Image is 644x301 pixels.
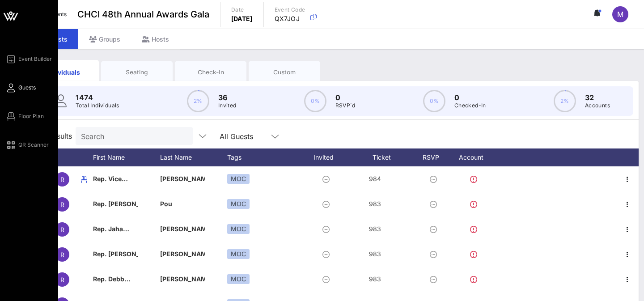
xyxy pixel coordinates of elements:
p: Event Code [275,5,305,14]
span: R [60,201,64,208]
div: Individuals [34,68,92,77]
p: 0 [454,92,486,103]
div: MOC [227,249,250,259]
p: Rep. Vice… [93,166,138,191]
a: Floor Plan [5,111,44,122]
div: m [612,6,628,22]
div: Account [451,148,500,166]
span: R [60,176,64,183]
span: QR Scanner [18,141,49,149]
span: Floor Plan [18,112,44,120]
div: Last Name [160,148,227,166]
div: Check-In [182,68,240,76]
div: All Guests [214,127,286,145]
a: QR Scanner [5,140,49,150]
div: Tags [227,148,303,166]
p: 32 [585,92,610,103]
p: 36 [218,92,237,103]
div: Groups [78,29,131,49]
span: 983 [369,200,381,208]
div: First Name [93,148,160,166]
span: Guests [18,84,36,92]
p: Rep. Jaha… [93,216,138,242]
p: 0 [335,92,356,103]
div: MOC [227,174,250,184]
div: RSVP [419,148,451,166]
p: QX7JOJ [275,14,305,23]
p: Invited [218,101,237,110]
span: m [617,10,623,19]
a: Guests [5,82,36,93]
div: Custom [255,68,314,76]
span: CHCI 48th Annual Awards Gala [77,8,209,21]
span: R [60,251,64,259]
span: 983 [369,275,381,283]
div: MOC [227,224,250,234]
div: Invited [303,148,352,166]
span: 983 [369,250,381,258]
div: MOC [227,199,250,209]
p: 1474 [76,92,119,103]
p: Rep. Debb… [93,267,138,292]
p: [DATE] [231,14,253,23]
p: RSVP`d [335,101,356,110]
div: Seating [108,68,166,76]
span: 984 [369,175,381,182]
p: Accounts [585,101,610,110]
p: [PERSON_NAME] [160,166,205,191]
p: Checked-In [454,101,486,110]
div: All Guests [220,132,253,140]
div: MOC [227,274,250,284]
p: Rep. [PERSON_NAME]… [93,191,138,216]
div: Hosts [131,29,180,49]
p: Date [231,5,253,14]
p: [PERSON_NAME] [160,242,205,267]
span: Event Builder [18,55,52,63]
div: Ticket [352,148,419,166]
span: R [60,226,64,233]
p: Rep. [PERSON_NAME]… [93,242,138,267]
a: Event Builder [5,54,52,64]
p: Pou [160,191,205,216]
span: R [60,276,64,284]
span: 983 [369,225,381,233]
p: [PERSON_NAME]… [160,267,205,292]
p: [PERSON_NAME] [160,216,205,242]
p: Total Individuals [76,101,119,110]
